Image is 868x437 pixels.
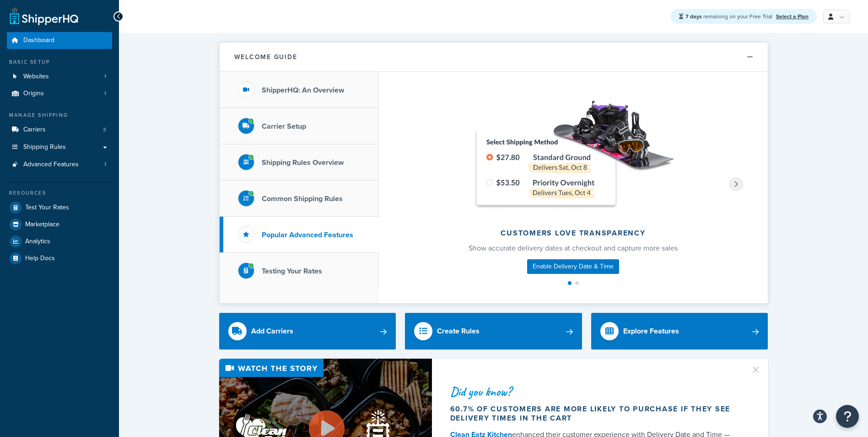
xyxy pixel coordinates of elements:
div: Manage Shipping [7,111,112,119]
span: Websites [23,73,49,81]
span: Marketplace [25,221,59,229]
a: Marketplace [7,216,112,233]
h3: Testing Your Rates [262,267,322,275]
div: Explore Features [623,325,679,338]
div: Did you know? [450,385,739,398]
a: Advanced Features1 [7,156,112,173]
h2: Welcome Guide [234,54,297,60]
a: Websites1 [7,68,112,85]
span: Carriers [23,126,46,134]
span: Advanced Features [23,161,79,169]
a: Select a Plan [776,12,809,21]
div: Resources [7,189,112,197]
span: 1 [104,73,106,81]
div: Create Rules [437,325,480,338]
span: Origins [23,90,44,98]
a: Help Docs [7,250,112,267]
li: Websites [7,68,112,85]
li: Origins [7,85,112,102]
li: Carriers [7,121,112,138]
span: Shipping Rules [23,143,66,151]
span: Dashboard [23,37,54,44]
span: Test Your Rates [25,204,69,212]
h3: Common Shipping Rules [262,195,343,203]
div: 60.7% of customers are more likely to purchase if they see delivery times in the cart [450,404,739,423]
h3: Carrier Setup [262,122,306,131]
span: 1 [104,90,106,98]
span: 3 [103,126,106,134]
h3: ShipperHQ: An Overview [262,86,344,94]
span: 1 [104,161,106,169]
a: Enable Delivery Date & Time [527,259,619,274]
a: Analytics [7,233,112,250]
button: Welcome Guide [220,43,768,72]
span: remaining on your Free Trial [685,12,774,21]
span: Help Docs [25,255,55,262]
button: Open Resource Center [836,405,859,428]
a: Origins1 [7,85,112,102]
a: Dashboard [7,32,112,49]
a: Shipping Rules [7,139,112,156]
img: Customers love transparency [470,94,676,209]
strong: 7 days [685,12,702,21]
a: Test Your Rates [7,199,112,216]
h3: Popular Advanced Features [262,231,353,239]
div: Add Carriers [251,325,293,338]
p: Show accurate delivery dates at checkout and capture more sales [440,242,707,255]
a: Create Rules [405,313,582,350]
a: Add Carriers [219,313,396,350]
div: Basic Setup [7,58,112,66]
li: Advanced Features [7,156,112,173]
span: Analytics [25,238,50,246]
a: Explore Features [591,313,768,350]
h3: Shipping Rules Overview [262,158,344,167]
h2: Customers love transparency [440,229,707,237]
a: Carriers3 [7,121,112,138]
